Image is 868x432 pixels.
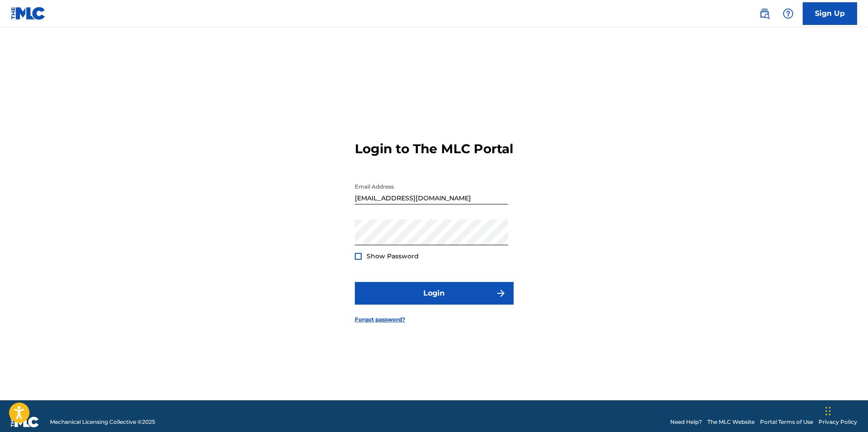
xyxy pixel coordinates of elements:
[825,398,831,425] div: Drag
[50,418,155,426] span: Mechanical Licensing Collective © 2025
[11,417,39,427] img: logo
[355,316,405,324] a: Forgot password?
[783,8,794,19] img: help
[759,8,770,19] img: search
[755,5,774,23] a: Public Search
[355,141,513,157] h3: Login to The MLC Portal
[355,282,514,305] button: Login
[495,288,506,299] img: f7272a7cc735f4ea7f67.svg
[803,2,857,25] a: Sign Up
[823,388,868,432] iframe: Chat Widget
[367,252,419,260] span: Show Password
[779,5,797,23] div: Help
[11,7,46,20] img: MLC Logo
[760,418,813,426] a: Portal Terms of Use
[707,418,755,426] a: The MLC Website
[670,418,702,426] a: Need Help?
[819,418,857,426] a: Privacy Policy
